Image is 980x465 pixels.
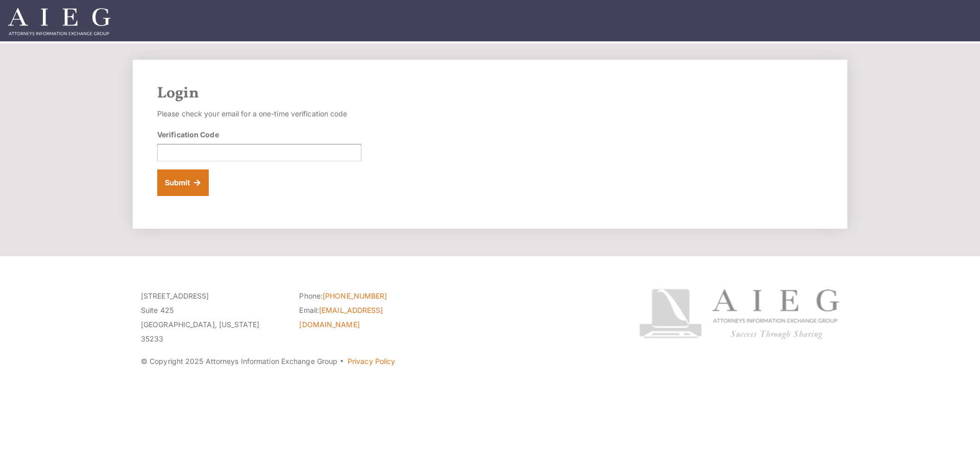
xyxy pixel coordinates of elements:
p: © Copyright 2025 Attorneys Information Exchange Group [141,354,601,369]
p: Please check your email for a one-time verification code [157,107,361,121]
a: [EMAIL_ADDRESS][DOMAIN_NAME] [299,306,383,329]
button: Submit [157,169,209,196]
a: Privacy Policy [348,357,395,365]
li: Email: [299,303,442,332]
img: Attorneys Information Exchange Group logo [639,289,839,339]
img: Attorneys Information Exchange Group [8,8,110,35]
p: [STREET_ADDRESS] Suite 425 [GEOGRAPHIC_DATA], [US_STATE] 35233 [141,289,284,346]
span: · [339,361,344,366]
h2: Login [157,84,823,103]
label: Verification Code [157,129,219,140]
li: Phone: [299,289,442,303]
a: [PHONE_NUMBER] [323,291,387,300]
